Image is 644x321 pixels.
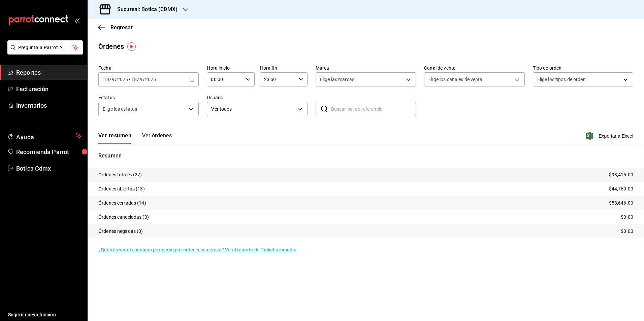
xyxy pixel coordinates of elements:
[98,24,133,31] button: Regresar
[16,147,82,156] span: Recomienda Parrot
[142,132,172,144] button: Ver órdenes
[112,5,178,13] h3: Sucursal: Botica (CDMX)
[533,66,633,70] label: Tipo de orden
[98,66,199,70] label: Fecha
[98,214,149,221] p: Órdenes canceladas (0)
[7,40,83,55] button: Pregunta a Parrot AI
[98,200,146,207] p: Órdenes cerradas (14)
[16,68,82,77] span: Reportes
[74,17,79,23] button: open_drawer_menu
[609,185,633,192] p: $44,769.00
[16,101,82,110] span: Inventarios
[5,49,83,56] a: Pregunta a Parrot AI
[145,77,156,82] input: ----
[16,164,82,173] span: Botica Cdmx
[428,76,482,83] span: Elige los canales de venta
[98,41,124,51] div: Órdenes
[111,77,115,82] input: --
[103,77,109,82] input: --
[331,102,416,116] input: Buscar no. de referencia
[117,77,128,82] input: ----
[316,66,416,70] label: Marca
[98,95,199,100] label: Estatus
[115,77,117,82] span: /
[110,24,133,31] span: Regresar
[621,214,633,221] p: $0.00
[8,311,82,318] span: Sugerir nueva función
[137,77,139,82] span: /
[98,228,143,235] p: Órdenes negadas (0)
[16,84,82,94] span: Facturación
[109,77,111,82] span: /
[98,171,142,178] p: Órdenes totales (27)
[127,42,136,51] img: Tooltip marker
[18,44,72,51] span: Pregunta a Parrot AI
[211,106,295,113] span: Ver todos
[320,76,354,83] span: Elige las marcas
[129,77,130,82] span: -
[143,77,145,82] span: /
[98,132,172,144] div: navigation tabs
[609,171,633,178] p: $98,415.00
[98,247,296,252] a: ¿Quieres ver el consumo promedio por orden y comensal? Ve al reporte de Ticket promedio
[207,66,254,70] label: Hora inicio
[139,77,143,82] input: --
[103,106,137,112] span: Elige los estatus
[424,66,524,70] label: Canal de venta
[621,228,633,235] p: $0.00
[98,185,145,192] p: Órdenes abiertas (13)
[609,200,633,207] p: $53,646.00
[537,76,586,83] span: Elige los tipos de orden
[260,66,308,70] label: Hora fin
[16,132,73,140] span: Ayuda
[131,77,137,82] input: --
[207,95,307,100] label: Usuario
[98,132,131,144] button: Ver resumen
[98,152,633,160] p: Resumen
[587,132,633,140] button: Exportar a Excel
